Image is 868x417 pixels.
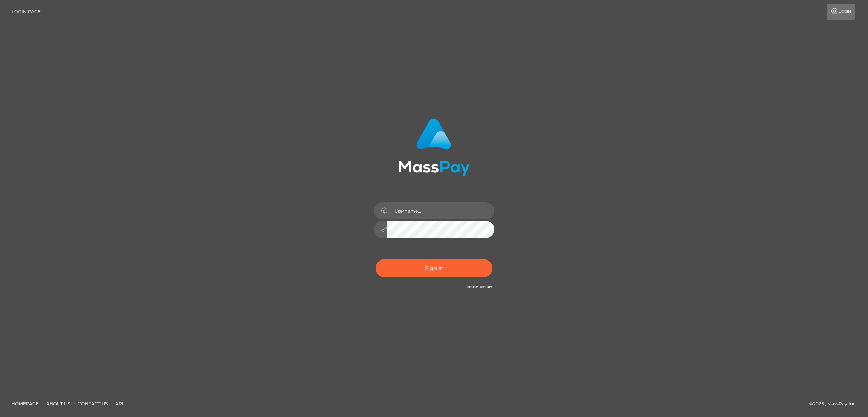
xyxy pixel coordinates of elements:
a: Login Page [12,4,41,20]
div: © 2025 , MassPay Inc. [809,400,862,408]
a: Contact Us [75,398,111,409]
a: Homepage [8,398,42,409]
input: Username... [387,202,494,219]
a: API [112,398,127,409]
img: MassPay Login [398,118,470,176]
button: Sign in [376,259,492,277]
a: Need Help? [467,285,492,290]
a: About Us [43,398,73,409]
a: Login [827,4,855,20]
